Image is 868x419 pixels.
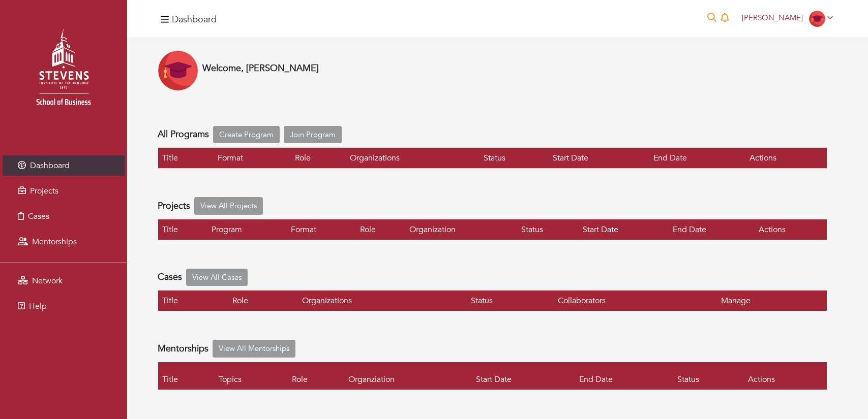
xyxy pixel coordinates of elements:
th: Role [356,219,405,240]
th: Start Date [472,362,575,390]
th: Title [158,291,228,311]
a: Mentorships [3,232,125,252]
span: Help [29,301,47,312]
h4: All Programs [158,129,209,140]
a: View All Mentorships [213,340,295,358]
th: Role [288,362,344,390]
th: End Date [649,148,745,169]
th: End Date [575,362,673,390]
th: Actions [745,148,827,169]
th: Organizations [298,291,467,311]
th: Organizations [346,148,480,169]
th: Manage [717,291,827,311]
th: Format [287,219,356,240]
th: Organization [405,219,517,240]
span: Dashboard [30,160,70,171]
a: View All Cases [186,269,248,286]
th: Program [207,219,287,240]
th: Status [673,362,744,390]
h4: Cases [158,272,182,283]
span: Network [32,275,63,286]
h4: Welcome, [PERSON_NAME] [202,63,319,74]
h4: Dashboard [172,14,217,25]
img: Student-Icon-6b6867cbad302adf8029cb3ecf392088beec6a544309a027beb5b4b4576828a8.png [809,11,825,27]
a: Dashboard [3,155,125,176]
th: Organziation [344,362,472,390]
h4: Mentorships [158,343,208,354]
th: Title [158,219,208,240]
a: Join Program [284,126,342,144]
a: Cases [3,206,125,227]
th: Format [214,148,291,169]
th: Role [291,148,346,169]
th: Actions [755,219,827,240]
h4: Projects [158,201,190,212]
a: View All Projects [194,197,263,215]
a: Help [3,296,125,316]
th: Status [467,291,554,311]
th: Start Date [579,219,669,240]
th: Start Date [549,148,649,169]
span: Cases [28,211,49,222]
th: Topics [215,362,288,390]
th: Status [517,219,579,240]
th: Collaborators [554,291,716,311]
a: Network [3,271,125,291]
a: [PERSON_NAME] [737,13,837,23]
th: Title [158,362,215,390]
th: Status [480,148,549,169]
th: Role [228,291,298,311]
span: Projects [30,185,58,197]
img: stevens_logo.png [10,18,117,124]
span: [PERSON_NAME] [742,13,803,23]
span: Mentorships [32,236,77,247]
th: Actions [744,362,827,390]
img: Student-Icon-6b6867cbad302adf8029cb3ecf392088beec6a544309a027beb5b4b4576828a8.png [158,50,198,91]
th: End Date [669,219,755,240]
a: Create Program [213,126,280,144]
a: Projects [3,181,125,201]
th: Title [158,148,214,169]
